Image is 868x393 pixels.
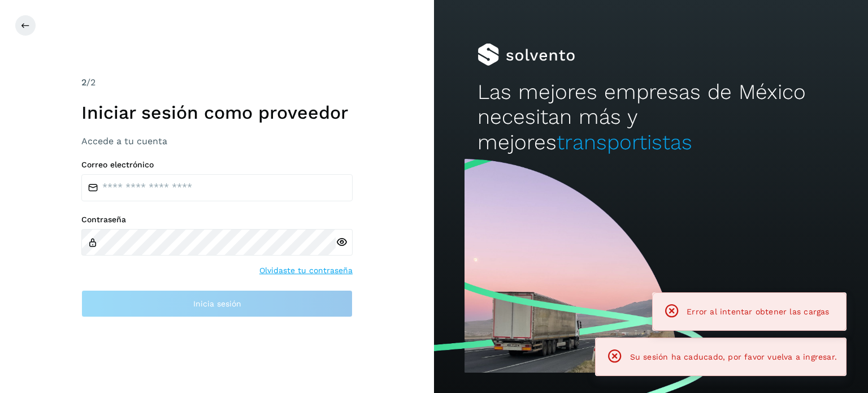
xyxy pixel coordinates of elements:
h2: Las mejores empresas de México necesitan más y mejores [478,80,824,155]
span: Inicia sesión [193,300,241,308]
span: Su sesión ha caducado, por favor vuelva a ingresar. [630,352,837,361]
span: 2 [81,77,86,88]
button: Inicia sesión [81,290,353,317]
h3: Accede a tu cuenta [81,136,353,146]
h1: Iniciar sesión como proveedor [81,102,353,123]
span: transportistas [557,130,692,154]
label: Correo electrónico [81,160,353,170]
div: /2 [81,76,353,89]
a: Olvidaste tu contraseña [259,265,353,277]
span: Error al intentar obtener las cargas [687,307,829,316]
label: Contraseña [81,215,353,224]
